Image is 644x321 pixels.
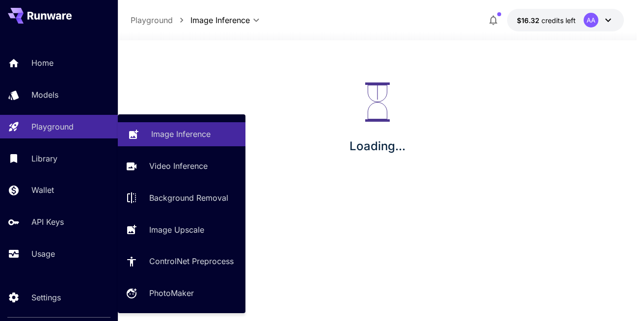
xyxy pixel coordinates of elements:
[584,13,598,27] div: AA
[31,153,57,164] p: Library
[118,186,245,210] a: Background Removal
[517,16,541,25] span: $16.32
[149,160,208,172] p: Video Inference
[149,192,228,204] p: Background Removal
[131,14,190,26] nav: breadcrumb
[31,184,54,196] p: Wallet
[31,216,64,228] p: API Keys
[149,255,234,267] p: ControlNet Preprocess
[31,292,61,303] p: Settings
[118,154,245,178] a: Video Inference
[31,248,55,260] p: Usage
[118,281,245,305] a: PhotoMaker
[31,57,54,69] p: Home
[118,217,245,241] a: Image Upscale
[149,224,204,236] p: Image Upscale
[517,15,576,26] div: $16.32078
[349,137,405,155] p: Loading...
[151,128,211,140] p: Image Inference
[31,121,74,133] p: Playground
[118,249,245,273] a: ControlNet Preprocess
[131,14,173,26] p: Playground
[541,16,576,25] span: credits left
[31,89,58,101] p: Models
[118,122,245,146] a: Image Inference
[149,287,194,299] p: PhotoMaker
[507,9,624,31] button: $16.32078
[190,14,250,26] span: Image Inference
